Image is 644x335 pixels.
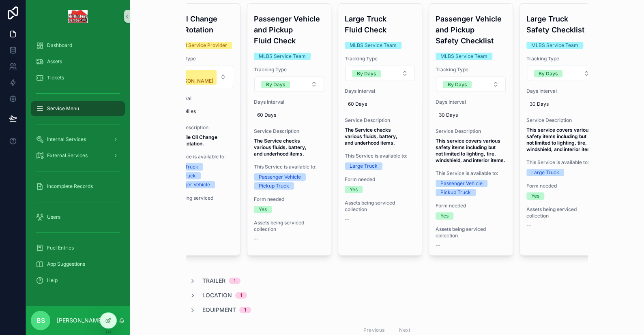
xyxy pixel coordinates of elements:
[202,306,236,314] span: Equipment
[31,241,125,255] a: Fuel Entries
[234,277,236,284] div: 1
[31,179,125,194] a: Incomplete Records
[36,316,45,325] span: BS
[47,58,62,65] span: Assets
[436,13,506,46] h4: Passenger Vehicle and Pickup Safety Checklist
[47,214,60,220] span: Users
[526,183,597,189] span: Form needed
[31,273,125,288] a: Help
[440,180,483,187] div: Passenger Vehicle
[47,136,86,143] span: Internal Services
[526,206,597,219] span: Assets being serviced collection
[47,42,72,49] span: Dashboard
[47,277,58,284] span: Help
[254,99,324,105] span: Days Interval
[526,222,531,229] span: --
[244,307,246,313] div: 1
[436,242,440,249] span: --
[254,13,324,46] h4: Passenger Vehicle and Pickup Fluid Check
[345,55,415,62] span: Tracking Type
[531,42,578,49] div: MLBS Service Team
[531,192,539,200] div: Yes
[350,186,358,193] div: Yes
[163,154,234,160] span: This Service is available to:
[436,138,505,163] strong: This service covers various safety items including but not limited to lighting, tire, windshield,...
[439,112,503,118] span: 30 Days
[31,148,125,163] a: External Services
[526,159,597,166] span: This Service is available to:
[47,75,64,81] span: Tickets
[350,162,378,170] div: Large Truck
[31,38,125,53] a: Dashboard
[259,53,306,60] div: MLBS Service Team
[436,226,506,239] span: Assets being serviced collection
[163,134,219,147] strong: 10,000 Mile Oil Change and Tire Rotation.
[527,66,597,81] button: Select Button
[345,66,415,81] button: Select Button
[31,210,125,224] a: Users
[436,99,506,105] span: Days Interval
[168,181,210,188] div: Passenger Vehicle
[259,182,289,190] div: Pickup Truck
[345,153,415,159] span: This Service is available to:
[240,292,242,299] div: 1
[254,66,324,73] span: Tracking Type
[440,189,471,196] div: Pickup Truck
[436,66,506,73] span: Tracking Type
[440,212,449,220] div: Yes
[254,77,324,92] button: Select Button
[345,13,415,35] h4: Large Truck Fluid Check
[68,10,88,23] img: App logo
[259,173,301,181] div: Passenger Vehicle
[254,220,324,233] span: Assets being serviced collection
[31,70,125,85] a: Tickets
[345,176,415,183] span: Form needed
[357,70,376,77] div: By Days
[350,42,397,49] div: MLBS Service Team
[163,195,234,208] span: Assets being serviced collection
[436,128,506,134] span: Service Description
[31,132,125,147] a: Internal Services
[254,138,308,157] strong: The Service checks various fluids, battery, and underhood items.
[440,53,487,60] div: MLBS Service Team
[166,108,230,115] span: 10,000 Miles
[526,127,596,152] strong: This service covers various safety items including but not limited to lighting, tire, windshield,...
[539,70,558,77] div: By Days
[163,13,234,35] h4: 10K Oil Change / Tire Rotation
[345,88,415,94] span: Days Interval
[531,169,559,176] div: Large Truck
[526,117,597,124] span: Service Description
[530,101,594,107] span: 30 Days
[202,291,232,299] span: Location
[526,55,597,62] span: Tracking Type
[202,277,225,285] span: Trailer
[31,257,125,271] a: App Suggestions
[47,183,93,190] span: Incomplete Records
[173,70,213,85] div: By [PERSON_NAME]
[526,13,597,35] h4: Large Truck Safety Checklist
[163,55,234,62] span: Tracking Type
[266,81,285,88] div: By Days
[26,32,130,298] div: scrollable content
[57,316,103,324] p: [PERSON_NAME]
[254,164,324,170] span: This Service is available to:
[448,81,467,88] div: By Days
[254,128,324,134] span: Service Description
[345,117,415,124] span: Service Description
[257,112,321,118] span: 60 Days
[31,101,125,116] a: Service Menu
[526,88,597,94] span: Days Interval
[47,152,88,159] span: External Services
[345,216,350,222] span: --
[436,203,506,209] span: Form needed
[47,105,79,112] span: Service Menu
[163,66,233,88] button: Select Button
[163,95,234,102] span: Mile Interval
[345,127,399,146] strong: The Service checks various fluids, battery, and underhood items.
[47,261,85,267] span: App Suggestions
[345,200,415,213] span: Assets being serviced collection
[168,42,227,49] div: External Service Provider
[254,236,259,242] span: --
[163,124,234,131] span: Service Description
[348,101,412,107] span: 60 Days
